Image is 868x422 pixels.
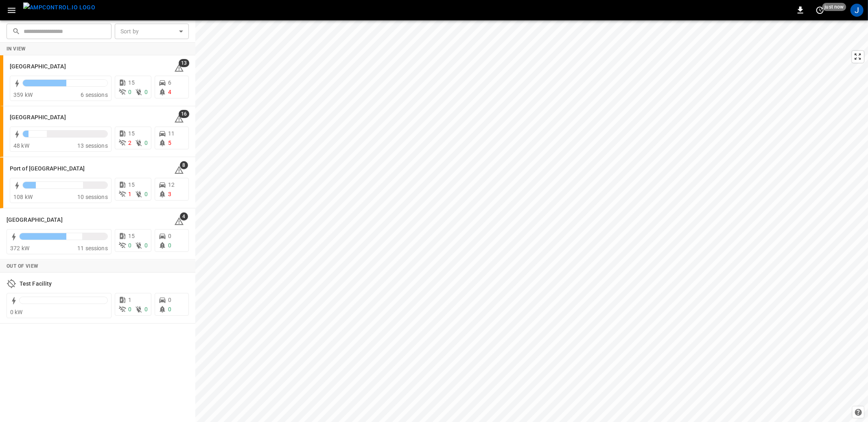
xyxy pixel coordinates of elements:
h6: Toronto South [7,216,63,225]
span: 15 [128,130,135,137]
span: 13 sessions [77,142,108,149]
span: 6 [168,79,171,86]
strong: Out of View [7,263,38,269]
span: 0 [128,89,131,95]
button: set refresh interval [813,4,826,17]
span: 0 [168,306,171,313]
h6: Frankfurt Depot [10,62,66,71]
span: 2 [128,140,131,146]
span: 0 [168,297,171,303]
span: 0 kW [10,309,23,315]
span: 6 sessions [81,92,108,98]
span: 15 [128,233,135,239]
span: just now [822,3,846,11]
img: ampcontrol.io logo [23,2,95,13]
span: 3 [168,191,171,197]
span: 0 [168,233,171,239]
span: 359 kW [13,92,33,98]
h6: Port of Long Beach [10,164,85,173]
span: 1 [128,297,131,303]
span: 13 [179,59,189,67]
h6: Port of Barcelona [10,113,66,122]
span: 10 sessions [77,194,108,200]
span: 0 [144,306,148,313]
span: 0 [144,140,148,146]
span: 48 kW [13,142,29,149]
div: profile-icon [851,4,864,17]
span: 15 [128,79,135,86]
span: 0 [144,242,148,249]
span: 4 [168,89,171,95]
span: 12 [168,181,175,188]
span: 8 [180,161,188,169]
span: 1 [128,191,131,197]
span: 4 [180,212,188,221]
span: 5 [168,140,171,146]
span: 15 [128,181,135,188]
span: 11 [168,130,175,137]
span: 11 sessions [77,245,108,251]
span: 372 kW [10,245,29,251]
span: 0 [128,306,131,313]
span: 0 [144,191,148,197]
span: 16 [179,110,189,118]
span: 108 kW [13,194,33,200]
span: 0 [168,242,171,249]
strong: In View [7,46,26,52]
span: 0 [128,242,131,249]
h6: Test Facility [20,280,52,289]
span: 0 [144,89,148,95]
